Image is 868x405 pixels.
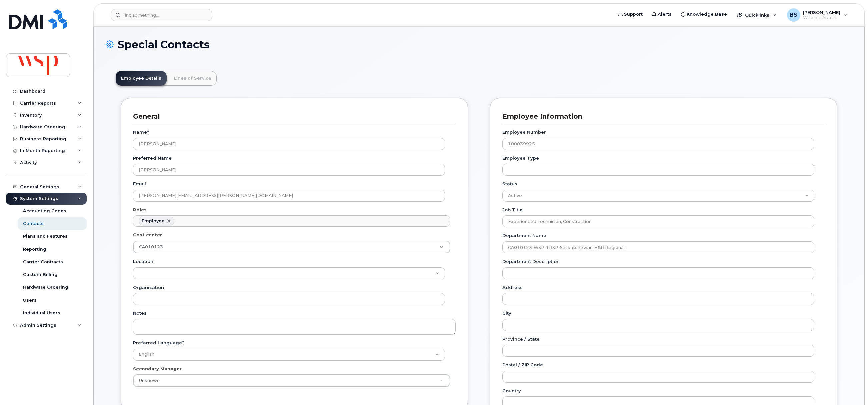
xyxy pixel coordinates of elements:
[502,284,523,291] label: Address
[502,362,543,368] label: Postal / ZIP Code
[139,244,163,249] span: CA010123
[147,129,149,135] abbr: required
[133,284,164,291] label: Organization
[133,181,146,187] label: Email
[133,258,153,265] label: Location
[142,218,165,224] div: Employee
[133,310,147,316] label: Notes
[182,340,184,345] abbr: required
[502,258,560,265] label: Department Description
[133,232,162,238] label: Cost center
[135,378,160,384] span: Unknown
[502,112,820,121] h3: Employee Information
[502,388,521,394] label: Country
[133,207,147,213] label: Roles
[502,310,511,316] label: City
[502,336,540,342] label: Province / State
[502,207,523,213] label: Job Title
[502,181,517,187] label: Status
[502,232,546,239] label: Department Name
[133,375,450,387] a: Unknown
[133,340,184,346] label: Preferred Language
[169,71,217,86] a: Lines of Service
[133,129,149,135] label: Name
[502,129,546,135] label: Employee Number
[133,155,172,161] label: Preferred Name
[116,71,167,86] a: Employee Details
[133,241,450,253] a: CA010123
[133,366,182,372] label: Secondary Manager
[106,39,852,50] h1: Special Contacts
[502,155,539,161] label: Employee Type
[133,112,451,121] h3: General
